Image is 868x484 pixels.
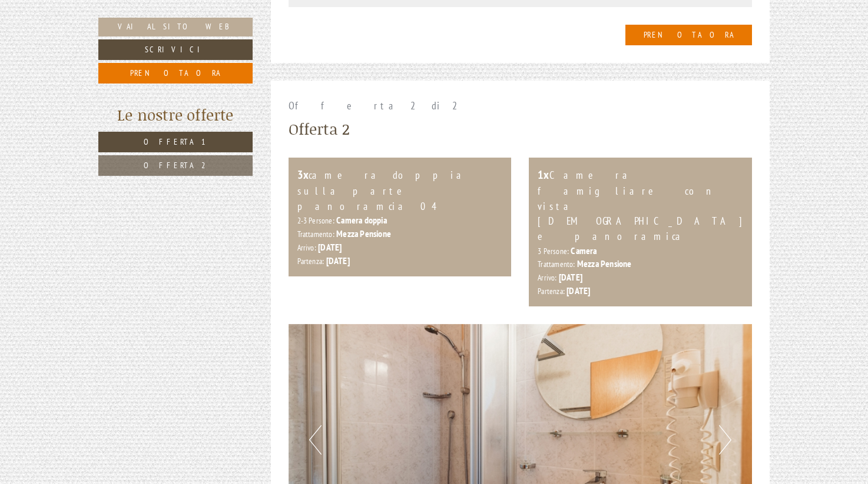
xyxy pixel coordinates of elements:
a: Prenota ora [98,63,253,84]
a: Scrivici [98,39,253,60]
b: Camera [571,245,597,256]
b: 3x [297,167,309,182]
span: Offerta 2 [144,160,208,171]
button: Previous [309,425,322,455]
b: [DATE] [559,271,582,283]
b: [DATE] [566,285,590,296]
small: 2-3 Persone: [297,215,334,226]
a: Vai al sito web [98,18,253,36]
div: Le nostre offerte [98,104,253,126]
div: Offerta 2 [289,118,350,140]
small: Arrivo: [297,242,316,253]
small: Partenza: [297,256,324,266]
span: Offerta 2 di 2 [289,99,465,112]
small: Trattamento: [538,259,575,269]
a: Prenota ora [625,25,753,45]
b: [DATE] [326,255,350,266]
b: Mezza Pensione [577,258,632,269]
small: 3 Persone: [538,246,569,256]
span: Offerta 1 [144,136,208,147]
b: Camera doppia [336,214,387,226]
div: camera doppia sulla parte panoramcia 04 [297,166,503,213]
div: Camera famigliare con vista [DEMOGRAPHIC_DATA] e panoramica [538,166,743,243]
small: Arrivo: [538,272,556,283]
b: 1x [538,167,549,182]
b: Mezza Pensione [336,228,391,239]
b: [DATE] [318,241,342,253]
small: Trattamento: [297,229,334,239]
small: Partenza: [538,286,565,296]
button: Next [719,425,731,455]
